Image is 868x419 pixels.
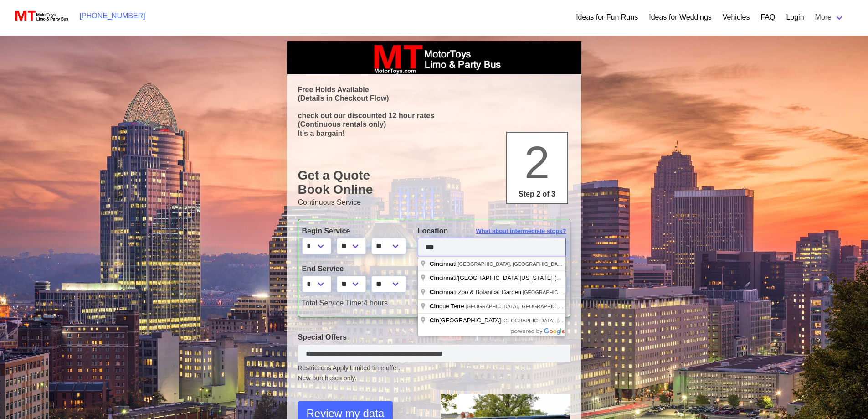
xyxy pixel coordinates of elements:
span: 2 [524,137,550,188]
span: [GEOGRAPHIC_DATA], [GEOGRAPHIC_DATA] [466,304,573,309]
label: Special Offers [298,332,570,343]
a: Ideas for Weddings [649,12,712,23]
span: cinnati [430,260,458,267]
label: End Service [302,264,404,274]
h1: Get a Quote Book Online [298,168,570,197]
span: Cin [430,260,439,267]
span: Cin [430,317,439,324]
span: Cin [430,274,439,281]
p: Step 2 of 3 [511,189,564,200]
p: Continuous Service [298,197,570,208]
span: Limited time offer. [350,363,400,373]
span: [GEOGRAPHIC_DATA], [GEOGRAPHIC_DATA] [458,261,565,267]
img: box_logo_brand.jpeg [366,41,503,74]
div: 4 hours [295,298,573,309]
a: [PHONE_NUMBER] [74,7,151,25]
a: Login [786,12,804,23]
p: Free Holds Available [298,85,570,94]
span: [GEOGRAPHIC_DATA], [GEOGRAPHIC_DATA], [GEOGRAPHIC_DATA], [GEOGRAPHIC_DATA] [523,290,740,295]
span: [GEOGRAPHIC_DATA], [GEOGRAPHIC_DATA], [GEOGRAPHIC_DATA] [502,318,664,323]
span: What about intermediate stops? [476,227,566,236]
span: Cin [430,289,439,295]
p: check out our discounted 12 hour rates [298,111,570,120]
a: More [810,8,850,26]
span: [GEOGRAPHIC_DATA] [430,317,502,324]
span: New purchases only. [298,373,570,383]
span: Total Service Time: [302,299,364,307]
span: cinnati/[GEOGRAPHIC_DATA][US_STATE] (CVG) [430,274,572,281]
span: Location [418,227,448,235]
label: Begin Service [302,226,404,237]
p: (Details in Checkout Flow) [298,94,570,103]
span: cinnati Zoo & Botanical Garden [430,289,523,295]
small: Restrictions Apply. [298,364,570,383]
a: Ideas for Fun Runs [576,12,638,23]
img: MotorToys Logo [13,10,69,22]
span: que Terre [430,303,466,310]
p: (Continuous rentals only) [298,120,570,129]
a: FAQ [760,12,775,23]
span: Cin [430,303,439,310]
p: It's a bargain! [298,129,570,138]
a: Call 513-891-6686 with CXone-ClickToDial [80,10,145,21]
a: Vehicles [723,12,750,23]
